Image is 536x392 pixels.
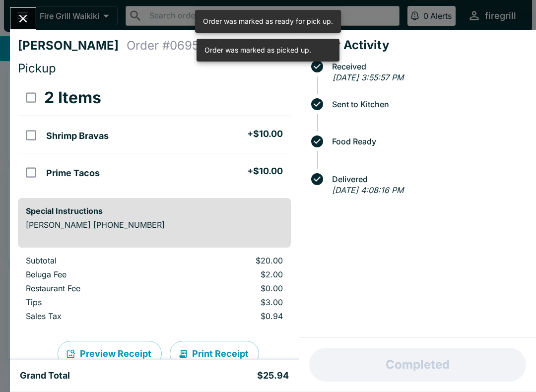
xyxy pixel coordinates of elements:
[26,220,283,230] p: [PERSON_NAME] [PHONE_NUMBER]
[26,297,163,307] p: Tips
[179,256,283,265] p: $20.00
[327,175,528,184] span: Delivered
[179,269,283,279] p: $2.00
[46,167,100,179] h5: Prime Tacos
[203,13,333,30] div: Order was marked as ready for pick up.
[26,269,163,279] p: Beluga Fee
[26,256,163,265] p: Subtotal
[327,62,528,71] span: Received
[46,130,109,142] h5: Shrimp Bravas
[18,38,127,53] h4: [PERSON_NAME]
[327,100,528,109] span: Sent to Kitchen
[247,165,283,177] h5: + $10.00
[26,283,163,293] p: Restaurant Fee
[18,80,291,190] table: orders table
[20,370,70,382] h5: Grand Total
[18,256,291,325] table: orders table
[333,72,403,82] em: [DATE] 3:55:57 PM
[26,206,283,216] h6: Special Instructions
[332,185,403,195] em: [DATE] 4:08:16 PM
[10,8,36,29] button: Close
[327,137,528,146] span: Food Ready
[179,297,283,307] p: $3.00
[307,38,528,53] h4: Order Activity
[44,88,101,108] h3: 2 Items
[179,283,283,293] p: $0.00
[26,311,163,321] p: Sales Tax
[204,42,311,59] div: Order was marked as picked up.
[170,341,259,367] button: Print Receipt
[179,311,283,321] p: $0.94
[58,341,162,367] button: Preview Receipt
[127,38,213,53] h4: Order # 069574
[18,61,56,75] span: Pickup
[257,370,289,382] h5: $25.94
[247,128,283,140] h5: + $10.00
